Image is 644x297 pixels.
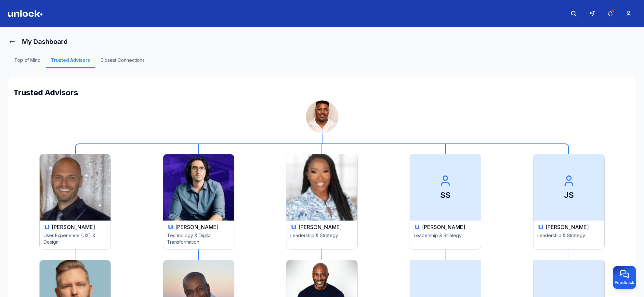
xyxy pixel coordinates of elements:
[167,232,230,245] p: Technology & Digital Transformation
[44,232,107,245] p: User Experience (UX) & Design
[298,223,342,231] h3: [PERSON_NAME]
[422,223,465,231] h3: [PERSON_NAME]
[175,223,218,231] h3: [PERSON_NAME]
[9,57,46,68] a: Top of Mind
[414,232,477,245] p: Leadership & Strategy
[8,10,43,17] img: Logo
[537,232,600,245] p: Leadership & Strategy
[306,101,338,133] img: 926A1835.jpg
[545,223,589,231] h3: [PERSON_NAME]
[95,57,150,68] a: Closest Connections
[163,154,234,221] img: Nima Neghaban
[613,266,636,289] button: Provide feedback
[22,37,68,46] h1: My Dashboard
[440,190,451,200] p: SS
[290,232,353,245] p: Leadership & Strategy
[52,223,95,231] h3: [PERSON_NAME]
[615,280,634,285] span: Feedback
[40,154,111,221] img: Scott Pollak
[46,57,95,68] a: Trusted Advisors
[13,88,631,98] h1: Trusted Advisors
[564,190,574,200] p: JS
[286,154,357,221] img: Kameale Terry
